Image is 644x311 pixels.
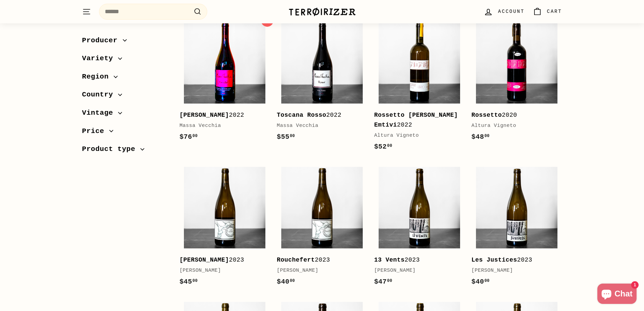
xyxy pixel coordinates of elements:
div: Massa Vecchia [277,122,361,130]
b: [PERSON_NAME] [180,257,229,263]
a: [PERSON_NAME]2022Massa Vecchia [180,18,270,149]
span: Country [82,89,118,101]
sup: 00 [192,134,197,138]
a: Les Justices2023[PERSON_NAME] [472,162,562,294]
span: Cart [547,8,562,15]
b: Rossetto [472,112,502,118]
sup: 00 [484,134,490,138]
span: Price [82,126,110,137]
a: Toscana Rosso2022Massa Vecchia [277,18,367,149]
div: 2023 [472,255,555,265]
span: Product type [82,144,141,155]
a: [PERSON_NAME]2023[PERSON_NAME] [180,162,270,294]
div: [PERSON_NAME] [277,267,361,275]
span: Region [82,71,114,83]
button: Producer [82,33,169,51]
button: Variety [82,51,169,70]
b: Toscana Rosso [277,112,326,118]
sup: 00 [387,279,392,283]
sup: 00 [290,134,295,138]
div: 2023 [374,255,458,265]
b: Rossetto [PERSON_NAME] Emtivi [374,112,458,128]
a: Rouchefert2023[PERSON_NAME] [277,162,367,294]
sup: 00 [484,279,490,283]
span: $48 [472,133,490,141]
div: Altura Vigneto [472,122,555,130]
a: Account [480,2,528,22]
div: 2020 [472,110,555,120]
span: Variety [82,53,118,65]
inbox-online-store-chat: Shopify online store chat [595,284,639,306]
div: 2022 [277,110,361,120]
b: [PERSON_NAME] [180,112,229,118]
span: Producer [82,35,123,46]
div: [PERSON_NAME] [180,267,263,275]
a: Rossetto2020Altura Vigneto [472,18,562,149]
span: $47 [374,278,392,286]
a: Rossetto [PERSON_NAME] Emtivi2022Altura Vigneto [374,18,465,159]
span: $40 [277,278,295,286]
sup: 00 [387,143,392,148]
div: 2023 [277,255,361,265]
a: 13 Vents2023[PERSON_NAME] [374,162,465,294]
a: Cart [529,2,566,22]
button: Country [82,88,169,106]
sup: 00 [290,279,295,283]
div: 2023 [180,255,263,265]
b: Les Justices [472,257,517,263]
button: Price [82,124,169,142]
span: $76 [180,133,198,141]
span: $40 [472,278,490,286]
div: 2022 [180,110,263,120]
b: Rouchefert [277,257,315,263]
span: $55 [277,133,295,141]
button: Vintage [82,106,169,124]
span: $52 [374,143,392,151]
span: $45 [180,278,198,286]
span: Vintage [82,107,118,119]
sup: 00 [192,279,197,283]
div: Massa Vecchia [180,122,263,130]
div: [PERSON_NAME] [374,267,458,275]
button: Region [82,69,169,88]
button: Product type [82,142,169,160]
div: 2022 [374,110,458,130]
b: 13 Vents [374,257,405,263]
span: Account [498,8,524,15]
div: Altura Vigneto [374,132,458,140]
div: [PERSON_NAME] [472,267,555,275]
